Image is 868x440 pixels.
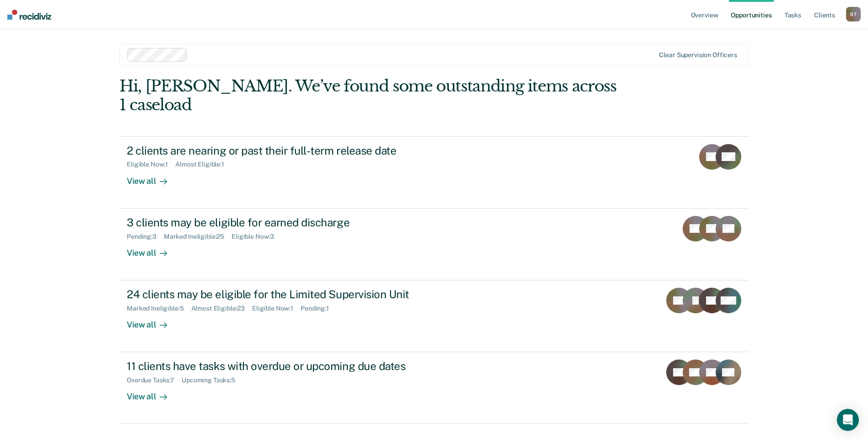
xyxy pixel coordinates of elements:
div: Almost Eligible : 23 [191,305,253,312]
div: 3 clients may be eligible for earned discharge [127,216,448,229]
div: Eligible Now : 1 [252,305,301,312]
div: View all [127,384,178,402]
div: Pending : 3 [127,233,164,241]
img: Recidiviz [7,10,51,20]
div: Eligible Now : 3 [232,233,281,241]
a: 3 clients may be eligible for earned dischargePending:3Marked Ineligible:25Eligible Now:3View all [119,209,749,280]
div: 24 clients may be eligible for the Limited Supervision Unit [127,288,448,301]
button: BT [846,7,861,21]
div: Upcoming Tasks : 5 [182,376,243,384]
div: View all [127,312,178,330]
div: Hi, [PERSON_NAME]. We’ve found some outstanding items across 1 caseload [119,77,623,114]
div: Open Intercom Messenger [837,409,859,431]
div: View all [127,240,178,258]
div: Eligible Now : 1 [127,161,175,168]
div: Overdue Tasks : 7 [127,376,182,384]
div: Marked Ineligible : 5 [127,305,191,312]
a: 2 clients are nearing or past their full-term release dateEligible Now:1Almost Eligible:1View all [119,136,749,209]
div: Almost Eligible : 1 [175,161,232,168]
div: 11 clients have tasks with overdue or upcoming due dates [127,360,448,373]
div: B T [846,7,861,21]
div: Clear supervision officers [659,51,737,59]
div: Pending : 1 [301,305,336,312]
a: 24 clients may be eligible for the Limited Supervision UnitMarked Ineligible:5Almost Eligible:23E... [119,280,749,352]
div: 2 clients are nearing or past their full-term release date [127,144,448,157]
div: Marked Ineligible : 25 [164,233,232,241]
a: 11 clients have tasks with overdue or upcoming due datesOverdue Tasks:7Upcoming Tasks:5View all [119,352,749,424]
div: View all [127,168,178,186]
